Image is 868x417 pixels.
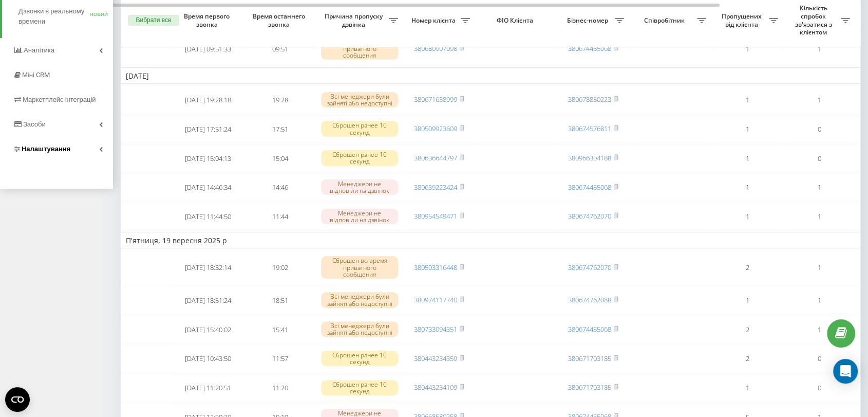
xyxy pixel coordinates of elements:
font: НОВИЙ [90,11,108,17]
font: Засоби [23,120,46,128]
font: Маркетплейс інтеграцій [23,96,96,103]
a: 380974117740 [414,295,457,304]
font: 0 [818,383,821,392]
font: 2 [746,325,749,334]
font: [DATE] 11:44:50 [185,212,231,221]
font: [DATE] 17:51:24 [185,124,231,134]
font: Менеджери не відповіли на дзвінок [330,209,389,224]
a: 380636644797 [414,153,457,162]
font: Всі менеджери були зайняті або недоступні [327,292,392,307]
font: [DATE] 18:32:14 [185,263,231,273]
font: 14:46 [272,183,288,192]
a: 380443234109 [414,383,457,392]
font: 1 [746,212,749,221]
font: 380674455068 [568,324,611,334]
a: 380671703185 [568,354,611,363]
a: Дзвонки в реальному времениНОВИЙ [18,2,113,31]
font: 0 [818,124,821,134]
font: Сброшен ранее 10 секунд [332,380,387,395]
a: 380674762070 [568,211,611,221]
font: 15:41 [272,325,288,334]
font: 1 [818,183,821,192]
font: 1 [746,124,749,134]
font: 380671638999 [414,95,457,104]
font: Номер клієнта [411,16,456,25]
font: [DATE] 09:51:33 [185,44,231,53]
font: Пропущених від клієнта [722,12,762,29]
a: 380503316448 [414,263,457,272]
font: [DATE] 11:20:51 [185,383,231,392]
a: 380443234359 [414,354,457,363]
font: Кількість спробок зв'язатися з клієнтом [795,4,832,37]
font: 19:02 [272,263,288,273]
a: 380954549471 [414,211,457,221]
font: Сброшен во время приватного сообщения [332,256,387,278]
font: Вибрати все [136,16,171,24]
a: 380509923609 [414,124,457,133]
a: 380674762088 [568,295,611,304]
font: 11:44 [272,212,288,221]
font: 380671703185 [568,383,611,392]
font: 2 [746,354,749,363]
font: П'ятниця, 19 вересня 2025 р [126,235,227,245]
a: 380639223424 [414,183,457,192]
font: 11:20 [272,383,288,392]
font: 1 [746,383,749,392]
font: 1 [746,183,749,192]
font: Бізнес-номер [567,16,608,25]
font: ФІО Клієнта [497,16,533,25]
div: Відкрити Intercom Messenger [833,359,858,384]
font: [DATE] 15:40:02 [185,325,231,334]
font: [DATE] 10:43:50 [185,354,231,363]
font: Всі менеджери були зайняті або недоступні [327,92,392,107]
font: Сброшен ранее 10 секунд [332,351,387,366]
font: 0 [818,154,821,163]
a: 380966304188 [568,153,611,162]
a: 380674455068 [568,44,611,53]
font: 19:28 [272,95,288,104]
font: 15:04 [272,154,288,163]
font: 1 [746,154,749,163]
font: 380674576811 [568,124,611,133]
font: Причина пропуску дзвінка [325,12,383,29]
font: 1 [746,44,749,53]
font: 1 [746,95,749,104]
font: [DATE] 15:04:13 [185,154,231,163]
font: 1 [818,95,821,104]
a: 380674762070 [568,263,611,272]
font: Налаштування [22,145,70,153]
font: Міні CRM [22,71,50,79]
font: 1 [818,325,821,334]
font: 1 [818,263,821,273]
font: 1 [746,296,749,305]
font: Менеджери не відповіли на дзвінок [330,179,389,195]
a: 380733094351 [414,324,457,334]
font: 1 [818,44,821,53]
button: Вибрати все [128,15,179,26]
a: 380680907098 [414,44,457,53]
font: [DATE] 18:51:24 [185,296,231,305]
font: 1 [818,296,821,305]
font: [DATE] [126,71,149,81]
a: 380678850223 [568,95,611,104]
font: [DATE] 14:46:34 [185,183,231,192]
font: 2 [746,263,749,273]
font: Аналітика [24,46,54,54]
font: Сброшен ранее 10 секунд [332,150,387,166]
a: 380674455068 [568,183,611,192]
font: 09:51 [272,44,288,53]
font: Співробітник [644,16,685,25]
